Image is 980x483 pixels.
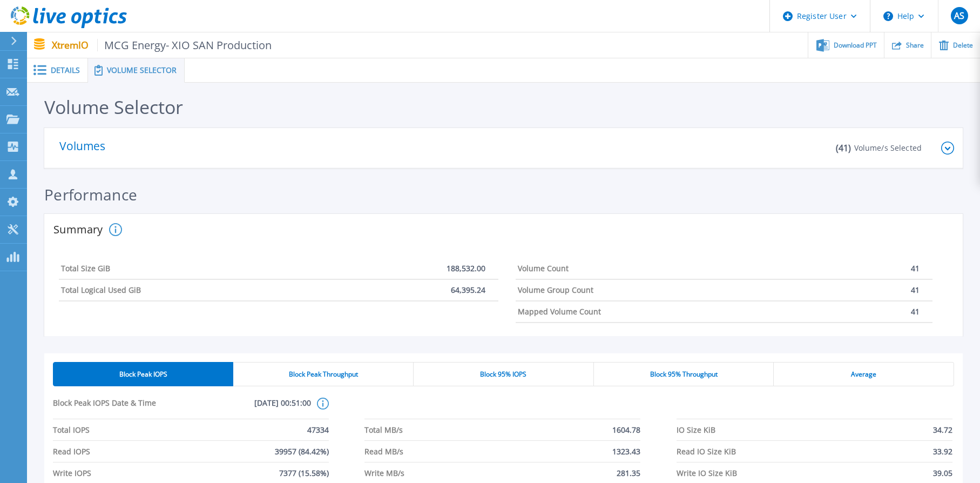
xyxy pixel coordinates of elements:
div: Volume Selector [44,97,183,118]
span: Volume Selector [107,66,177,74]
span: Share [906,42,924,49]
span: 39957 (84.42%) [275,441,329,462]
span: 34.72 [933,419,952,440]
span: Read IOPS [53,441,90,462]
span: Delete [953,42,973,49]
span: Block Peak IOPS [119,370,167,379]
span: 1323.43 [612,441,640,462]
span: 1604.78 [612,419,640,440]
p: 41 [911,264,920,273]
span: Block 95% IOPS [480,370,526,379]
span: Block Peak Throughput [289,370,358,379]
p: ( 41 ) [836,143,851,153]
h4: Total Size GiB [61,264,110,273]
p: 41 [911,307,920,316]
span: AS [954,11,964,20]
span: Read MB/s [364,441,403,462]
h4: Total Logical Used GiB [61,286,141,294]
span: MCG Energy- XIO SAN Production [97,39,272,51]
span: [DATE] 00:51:00 [182,398,311,419]
span: IO Size KiB [677,419,715,440]
span: Read IO Size KiB [677,441,736,462]
h4: Volume Group Count [518,286,593,294]
span: Block Peak IOPS Date & Time [53,398,182,419]
span: Total IOPS [53,419,90,440]
h2: Summary [53,224,105,235]
h4: Volume Count [518,264,569,273]
p: XtremIO [52,39,272,51]
span: Block 95% Throughput [650,370,718,379]
span: 33.92 [933,441,952,462]
p: 41 [911,286,920,294]
span: Download PPT [834,42,877,49]
h4: Mapped Volume Count [518,307,601,316]
p: Volumes [59,140,113,156]
span: Total MB/s [364,419,403,440]
p: 188,532.00 [447,264,485,273]
span: 47334 [307,419,329,440]
span: Average [851,370,876,379]
span: Details [51,66,80,74]
p: Volume/s Selected [854,143,922,153]
div: Performance [44,186,963,214]
p: 64,395.24 [451,286,485,294]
